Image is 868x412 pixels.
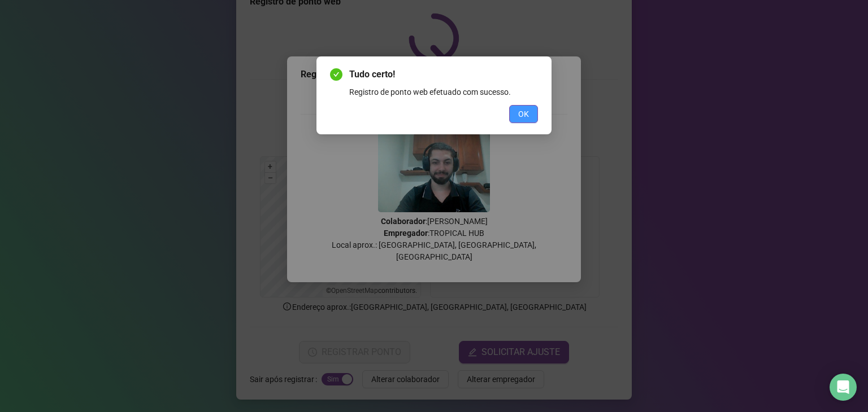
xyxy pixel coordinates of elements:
[330,68,342,81] span: check-circle
[349,68,538,81] span: Tudo certo!
[349,86,538,98] div: Registro de ponto web efetuado com sucesso.
[509,105,538,123] button: OK
[830,374,857,401] div: Open Intercom Messenger
[518,108,529,120] span: OK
